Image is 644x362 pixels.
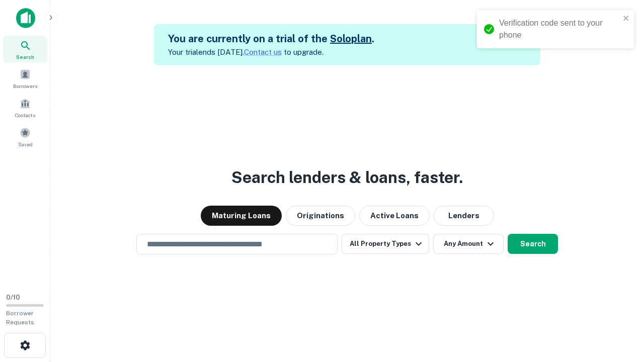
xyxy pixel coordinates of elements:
[286,206,355,226] button: Originations
[3,94,47,121] a: Contacts
[13,82,37,90] span: Borrowers
[3,36,47,63] a: Search
[342,234,429,254] button: All Property Types
[16,8,35,28] img: capitalize-icon.png
[6,310,34,326] span: Borrower Requests
[201,206,282,226] button: Maturing Loans
[15,111,35,119] span: Contacts
[623,14,630,24] button: close
[3,65,47,92] a: Borrowers
[330,33,372,45] a: Soloplan
[359,206,430,226] button: Active Loans
[434,206,494,226] button: Lenders
[231,165,463,190] h3: Search lenders & loans, faster.
[18,140,33,148] span: Saved
[6,294,20,301] span: 0 / 10
[508,234,558,254] button: Search
[594,282,644,330] iframe: Chat Widget
[433,234,504,254] button: Any Amount
[499,17,620,41] div: Verification code sent to your phone
[244,48,282,56] a: Contact us
[168,31,374,46] h5: You are currently on a trial of the .
[168,46,374,58] p: Your trial ends [DATE]. to upgrade.
[16,53,34,61] span: Search
[3,123,47,150] a: Saved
